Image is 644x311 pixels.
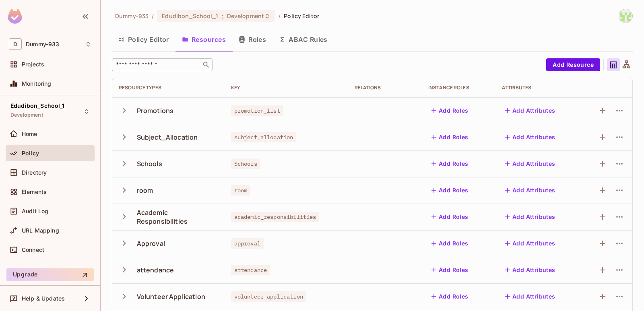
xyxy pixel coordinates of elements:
[152,12,154,20] li: /
[231,105,283,116] span: promotion_list
[231,185,251,196] span: room
[137,159,162,168] div: Schools
[8,9,22,24] img: SReyMgAAAABJRU5ErkJggg==
[137,266,174,274] div: attendance
[221,13,224,19] span: :
[119,84,218,91] div: Resource Types
[428,157,472,170] button: Add Roles
[137,106,174,115] div: Promotions
[502,104,559,117] button: Add Attributes
[22,227,59,234] span: URL Mapping
[279,12,281,20] li: /
[502,131,559,144] button: Add Attributes
[162,12,218,20] span: Edudibon_School_1
[428,84,489,91] div: Instance roles
[22,61,44,68] span: Projects
[428,210,472,223] button: Add Roles
[232,29,272,49] button: Roles
[231,212,320,222] span: academic_responsibilities
[137,186,153,195] div: room
[231,238,264,249] span: approval
[428,184,472,197] button: Add Roles
[502,237,559,250] button: Add Attributes
[22,247,44,253] span: Connect
[428,104,472,117] button: Add Roles
[9,38,22,50] span: D
[22,131,37,137] span: Home
[428,290,472,303] button: Add Roles
[137,133,198,142] div: Subject_Allocation
[502,84,574,91] div: Attributes
[428,237,472,250] button: Add Roles
[231,132,297,142] span: subject_allocation
[284,12,319,20] span: Policy Editor
[231,159,260,169] span: Schools
[502,290,559,303] button: Add Attributes
[231,291,306,302] span: volunteer_application
[137,239,165,248] div: Approval
[137,208,218,226] div: Academic Responsibilities
[231,265,270,275] span: attendance
[10,103,65,109] span: Edudibon_School_1
[175,29,232,49] button: Resources
[22,150,39,157] span: Policy
[502,184,559,197] button: Add Attributes
[22,189,47,195] span: Elements
[6,268,94,281] button: Upgrade
[112,29,175,49] button: Policy Editor
[26,41,59,47] span: Workspace: Dummy-933
[137,292,205,301] div: Volunteer Application
[22,208,48,214] span: Audit Log
[227,12,264,20] span: Development
[502,210,559,223] button: Add Attributes
[619,9,632,23] img: Sudhanshu
[22,80,52,87] span: Monitoring
[22,295,65,302] span: Help & Updates
[22,169,47,176] span: Directory
[502,157,559,170] button: Add Attributes
[355,84,415,91] div: Relations
[546,58,600,71] button: Add Resource
[231,84,342,91] div: Key
[428,264,472,276] button: Add Roles
[272,29,334,49] button: ABAC Rules
[115,12,149,20] span: the active workspace
[428,131,472,144] button: Add Roles
[10,112,43,118] span: Development
[502,264,559,276] button: Add Attributes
